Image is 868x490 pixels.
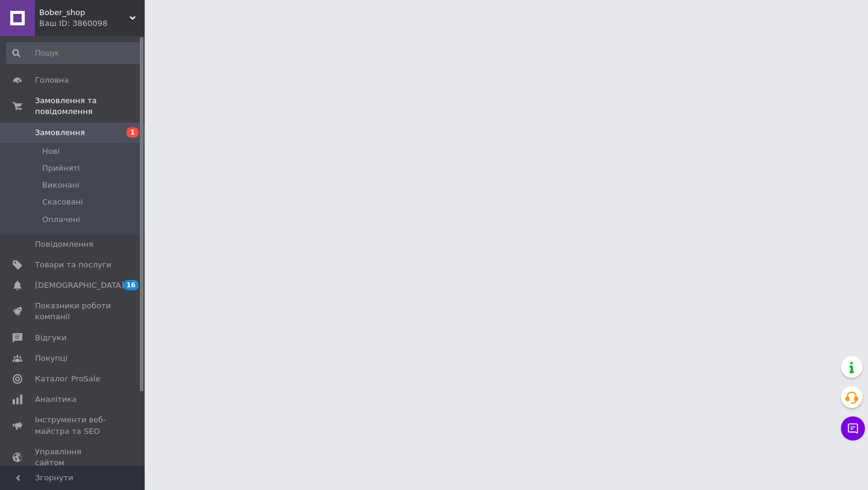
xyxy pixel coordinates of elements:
[35,447,112,468] span: Управління сайтом
[35,353,68,364] span: Покупці
[35,332,66,343] span: Відгуки
[35,280,124,291] span: [DEMOGRAPHIC_DATA]
[42,146,60,157] span: Нові
[42,163,80,174] span: Прийняті
[124,280,139,290] span: 16
[39,18,145,29] div: Ваш ID: 3860098
[35,301,112,322] span: Показники роботи компанії
[35,259,112,270] span: Товари та послуги
[42,180,80,191] span: Виконані
[35,394,77,405] span: Аналітика
[35,127,85,138] span: Замовлення
[127,127,139,138] span: 1
[42,197,83,208] span: Скасовані
[35,239,93,250] span: Повідомлення
[42,214,80,225] span: Оплачені
[35,415,112,436] span: Інструменти веб-майстра та SEO
[35,75,69,86] span: Головна
[35,95,145,117] span: Замовлення та повідомлення
[35,374,100,384] span: Каталог ProSale
[841,416,865,441] button: Чат з покупцем
[6,42,142,64] input: Пошук
[39,7,130,18] span: Bober_shop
